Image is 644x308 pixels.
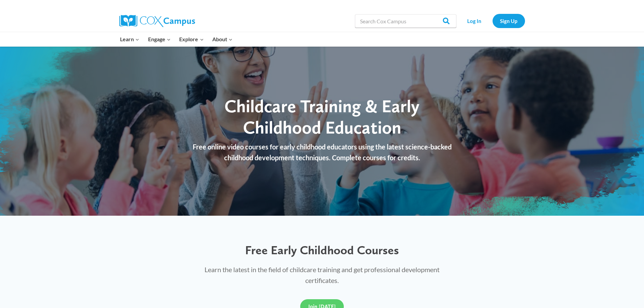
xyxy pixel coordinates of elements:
a: Log In [460,14,489,28]
span: About [212,35,233,44]
span: Childcare Training & Early Childhood Education [224,95,420,138]
p: Learn the latest in the field of childcare training and get professional development certificates. [191,264,453,286]
input: Search Cox Campus [355,14,456,28]
nav: Primary Navigation [116,32,237,46]
img: Cox Campus [119,15,195,27]
span: Engage [148,35,171,44]
a: Sign Up [493,14,525,28]
nav: Secondary Navigation [460,14,525,28]
p: Free online video courses for early childhood educators using the latest science-backed childhood... [185,141,459,163]
span: Free Early Childhood Courses [245,243,399,257]
span: Learn [120,35,139,44]
span: Explore [179,35,204,44]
